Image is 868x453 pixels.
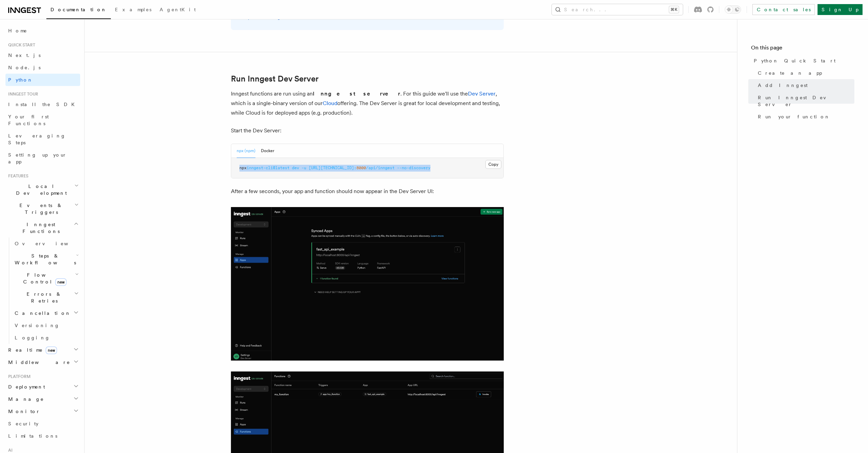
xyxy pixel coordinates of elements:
[5,149,80,168] a: Setting up your app
[5,91,38,97] span: Inngest tour
[12,269,80,288] button: Flow Controlnew
[8,152,67,164] span: Setting up your app
[5,202,74,216] span: Events & Triggers
[5,183,74,196] span: Local Development
[12,272,75,285] span: Flow Control
[5,344,80,356] button: Realtimenew
[552,4,683,15] button: Search...⌘K
[5,383,45,390] span: Deployment
[231,126,504,135] p: Start the Dev Server:
[231,74,319,84] a: Run Inngest Dev Server
[8,27,27,34] span: Home
[397,165,430,170] span: --no-discovery
[8,433,57,439] span: Limitations
[8,65,41,70] span: Node.js
[758,113,830,120] span: Run your function
[12,291,74,304] span: Errors & Retries
[46,347,57,354] span: new
[231,187,504,196] p: After a few seconds, your app and function should now appear in the Dev Server UI:
[313,90,400,97] strong: Inngest server
[5,173,28,179] span: Features
[8,133,66,145] span: Leveraging Steps
[5,49,80,61] a: Next.js
[323,100,337,106] a: Cloud
[758,70,822,76] span: Create an app
[5,42,35,48] span: Quick start
[5,408,40,415] span: Monitor
[366,165,395,170] span: /api/inngest
[12,332,80,344] a: Logging
[5,221,74,235] span: Inngest Functions
[237,144,255,158] button: npx (npm)
[725,5,741,14] button: Toggle dark mode
[5,347,57,353] span: Realtime
[231,89,504,118] p: Inngest functions are run using an . For this guide we'll use the , which is a single-binary vers...
[5,237,80,344] div: Inngest Functions
[15,335,50,340] span: Logging
[15,323,60,328] span: Versioning
[12,288,80,307] button: Errors & Retries
[15,241,85,246] span: Overview
[12,307,80,319] button: Cancellation
[5,448,13,453] span: AI
[8,77,33,83] span: Python
[5,356,80,368] button: Middleware
[261,144,274,158] button: Docker
[5,74,80,86] a: Python
[46,2,111,19] a: Documentation
[758,82,808,89] span: Add Inngest
[5,98,80,111] a: Install the SDK
[751,44,854,55] h4: On this page
[669,6,679,13] kbd: ⌘K
[5,374,31,379] span: Platform
[468,90,496,97] a: Dev Server
[5,396,44,403] span: Manage
[356,165,366,170] span: 8000
[5,111,80,130] a: Your first Functions
[5,25,80,37] a: Home
[8,53,41,58] span: Next.js
[12,250,80,269] button: Steps & Workflows
[12,310,71,317] span: Cancellation
[55,278,67,286] span: new
[5,430,80,442] a: Limitations
[754,57,836,64] span: Python Quick Start
[160,7,196,12] span: AgentKit
[752,4,815,15] a: Contact sales
[5,381,80,393] button: Deployment
[5,199,80,218] button: Events & Triggers
[115,7,151,12] span: Examples
[5,180,80,199] button: Local Development
[12,319,80,332] a: Versioning
[755,111,854,123] a: Run your function
[301,165,306,170] span: -u
[8,102,79,107] span: Install the SDK
[12,252,76,266] span: Steps & Workflows
[111,2,156,18] a: Examples
[8,114,49,126] span: Your first Functions
[5,218,80,237] button: Inngest Functions
[755,91,854,111] a: Run Inngest Dev Server
[5,393,80,405] button: Manage
[5,61,80,74] a: Node.js
[309,165,356,170] span: [URL][TECHNICAL_ID]:
[755,79,854,91] a: Add Inngest
[818,4,863,15] a: Sign Up
[8,421,39,426] span: Security
[50,7,107,12] span: Documentation
[755,67,854,79] a: Create an app
[12,237,80,250] a: Overview
[156,2,200,18] a: AgentKit
[239,165,247,170] span: npx
[758,94,854,108] span: Run Inngest Dev Server
[5,418,80,430] a: Security
[5,359,70,366] span: Middleware
[247,165,290,170] span: inngest-cli@latest
[751,55,854,67] a: Python Quick Start
[5,405,80,418] button: Monitor
[231,207,504,361] img: quick-start-app.png
[485,160,501,169] button: Copy
[292,165,299,170] span: dev
[5,130,80,149] a: Leveraging Steps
